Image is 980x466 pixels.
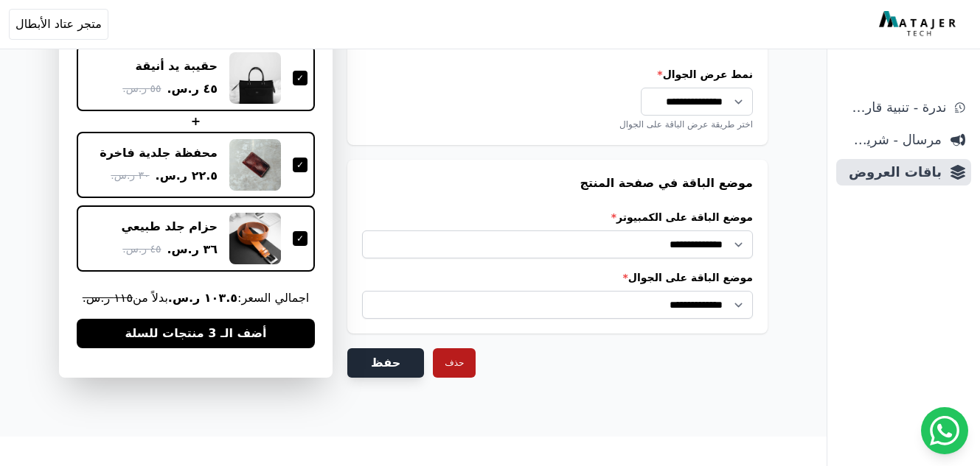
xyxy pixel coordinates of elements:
[136,58,218,74] div: حقيبة يد أنيقة
[122,219,218,235] div: حزام جلد طبيعي
[362,119,753,130] div: اختر طريقة عرض الباقة على الجوال
[167,241,218,258] span: ٣٦ ر.س.
[156,167,218,185] span: ٢٢.٥ ر.س.
[15,15,102,33] span: متجر عتاد الأبطال
[77,113,315,130] div: +
[77,319,315,348] button: أضف الـ 3 منتجات للسلة
[879,11,959,38] img: MatajerTech Logo
[433,348,476,378] button: حذف
[362,270,753,285] label: موضع الباقة على الجوال
[842,162,942,183] span: باقات العروض
[229,213,281,264] img: حزام جلد طبيعي
[347,348,424,378] button: حفظ
[83,291,133,305] s: ١١٥ ر.س.
[77,289,315,307] span: اجمالي السعر: بدلاً من
[229,139,281,191] img: محفظة جلدية فاخرة
[167,80,218,98] span: ٤٥ ر.س.
[229,52,281,104] img: حقيبة يد أنيقة
[362,67,753,82] label: نمط عرض الجوال
[362,174,753,192] h3: موضع الباقة في صفحة المنتج
[111,169,149,184] span: ٣٠ ر.س.
[122,242,161,258] span: ٤٥ ر.س.
[168,291,237,305] b: ١٠٣.٥ ر.س.
[9,9,108,40] button: متجر عتاد الأبطال
[122,82,161,97] span: ٥٥ ر.س.
[842,130,942,150] span: مرسال - شريط دعاية
[125,325,266,342] span: أضف الـ 3 منتجات للسلة
[100,145,218,161] div: محفظة جلدية فاخرة
[362,210,753,225] label: موضع الباقة على الكمبيوتر
[842,97,946,118] span: ندرة - تنبية قارب علي النفاذ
